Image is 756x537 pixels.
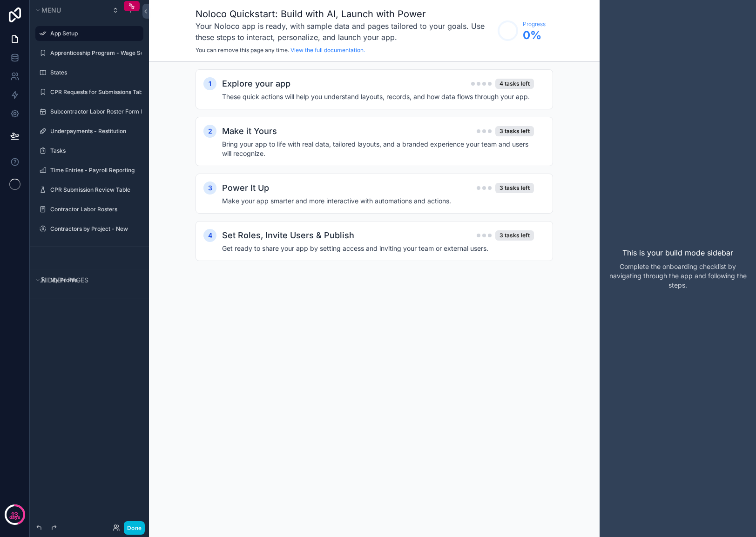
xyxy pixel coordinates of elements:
[495,126,534,136] div: 3 tasks left
[50,206,138,213] label: Contractor Labor Rosters
[124,521,145,535] button: Done
[50,186,138,194] label: CPR Submission Review Table
[34,274,140,287] button: Hidden pages
[222,125,277,138] h2: Make it Yours
[50,30,138,37] label: App Setup
[196,7,493,20] h1: Noloco Quickstart: Build with AI, Launch with Power
[50,108,142,115] label: Subcontractor Labor Roster Form Input Table
[622,247,733,258] p: This is your build mode sidebar
[149,62,600,287] div: scrollable content
[50,128,138,135] label: Underpayments - Restitution
[222,229,354,242] h2: Set Roles, Invite Users & Publish
[41,6,61,14] span: Menu
[290,47,365,54] a: View the full documentation.
[50,167,138,174] label: Time Entries - Payroll Reporting
[222,196,534,206] h4: Make your app smarter and more interactive with automations and actions.
[50,88,142,96] label: CPR Requests for Submissions Table
[203,77,216,90] div: 1
[203,125,216,138] div: 2
[222,140,534,158] h4: Bring your app to life with real data, tailored layouts, and a branded experience your team and u...
[196,47,289,54] span: You can remove this page any time.
[9,514,20,521] p: days
[523,20,546,28] span: Progress
[222,244,534,253] h4: Get ready to share your app by setting access and inviting your team or external users.
[222,181,269,195] h2: Power It Up
[50,69,138,76] label: States
[203,181,216,195] div: 3
[222,77,290,90] h2: Explore your app
[50,147,138,154] label: Tasks
[495,79,534,89] div: 4 tasks left
[34,4,106,17] button: Menu
[607,262,749,290] p: Complete the onboarding checklist by navigating through the app and following the steps.
[50,49,142,57] label: Apprenticeship Program - Wage Schedule(s)
[203,229,216,242] div: 4
[11,510,18,519] p: 13
[222,92,534,101] h4: These quick actions will help you understand layouts, records, and how data flows through your app.
[495,230,534,241] div: 3 tasks left
[495,183,534,193] div: 3 tasks left
[196,20,493,43] h3: Your Noloco app is ready, with sample data and pages tailored to your goals. Use these steps to i...
[50,276,138,284] label: My Profile
[523,28,546,43] span: 0 %
[50,225,138,233] label: Contractors by Project - New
